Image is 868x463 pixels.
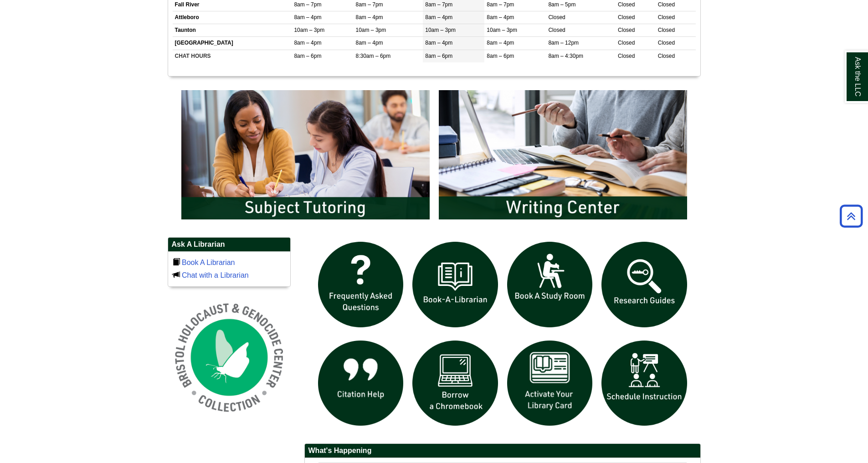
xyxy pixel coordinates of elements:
span: Closed [658,14,675,20]
span: 10am – 3pm [425,27,456,33]
span: Closed [618,40,635,46]
span: 10am – 3pm [294,27,324,33]
span: Closed [658,53,675,59]
span: 8am – 4pm [487,14,514,20]
span: 8am – 4pm [294,40,321,46]
img: book a study room icon links to book a study room web page [503,237,597,332]
span: 8am – 7pm [425,1,452,8]
span: 8am – 6pm [294,53,321,59]
span: 8am – 7pm [487,1,514,8]
span: 10am – 3pm [356,27,386,33]
img: frequently asked questions [313,237,408,332]
span: Closed [618,1,635,8]
div: slideshow [313,237,692,434]
span: 8am – 4pm [425,40,452,46]
img: citation help icon links to citation help guide page [313,336,408,431]
a: Book A Librarian [182,259,235,266]
h2: Ask A Librarian [168,238,290,252]
div: slideshow [177,86,692,228]
img: Writing Center Information [434,86,692,224]
span: Closed [548,27,565,33]
img: For faculty. Schedule Library Instruction icon links to form. [597,336,692,431]
span: 8am – 7pm [294,1,321,8]
span: 8:30am – 6pm [356,53,391,59]
span: Closed [658,1,675,8]
td: [GEOGRAPHIC_DATA] [173,37,292,50]
span: 8am – 4pm [487,40,514,46]
span: 8am – 4:30pm [548,53,583,59]
img: Borrow a chromebook icon links to the borrow a chromebook web page [408,336,503,431]
span: 8am – 6pm [487,53,514,59]
td: Attleboro [173,11,292,24]
img: activate Library Card icon links to form to activate student ID into library card [503,336,597,431]
a: Back to Top [837,210,866,222]
span: 8am – 7pm [356,1,383,8]
h2: What's Happening [305,444,700,458]
span: Closed [658,40,675,46]
img: Book a Librarian icon links to book a librarian web page [408,237,503,332]
span: 8am – 4pm [294,14,321,20]
span: 8am – 4pm [425,14,452,20]
img: Holocaust and Genocide Collection [168,296,291,419]
span: 10am – 3pm [487,27,517,33]
span: 8am – 4pm [356,14,383,20]
span: Closed [618,53,635,59]
span: 8am – 4pm [356,40,383,46]
span: 8am – 5pm [548,1,575,8]
img: Research Guides icon links to research guides web page [597,237,692,332]
a: Chat with a Librarian [182,271,249,279]
span: 8am – 6pm [425,53,452,59]
span: Closed [658,27,675,33]
span: Closed [618,27,635,33]
span: Closed [548,14,565,20]
span: 8am – 12pm [548,40,579,46]
td: Taunton [173,24,292,37]
img: Subject Tutoring Information [177,86,434,224]
span: Closed [618,14,635,20]
td: CHAT HOURS [173,50,292,62]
